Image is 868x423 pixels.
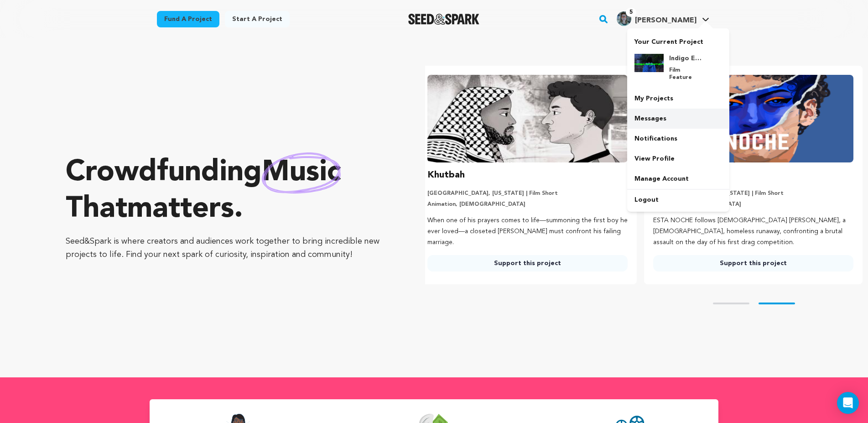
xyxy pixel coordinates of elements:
p: [GEOGRAPHIC_DATA], [US_STATE] | Film Short [653,190,853,197]
a: Logout [627,190,729,210]
a: Notifications [627,129,729,149]
img: Khutbah image [427,75,628,162]
p: Your Current Project [634,34,722,47]
img: ESTA NOCHE image [653,75,853,162]
span: 5 [626,8,636,17]
span: Willow S.'s Profile [615,10,711,29]
a: Start a project [225,11,290,27]
a: Willow S.'s Profile [615,10,711,26]
h4: Indigo Elsewhere [669,54,702,63]
span: [PERSON_NAME] [635,17,696,24]
p: ESTA NOCHE follows [DEMOGRAPHIC_DATA] [PERSON_NAME], a [DEMOGRAPHIC_DATA], homeless runaway, conf... [653,215,853,248]
a: Manage Account [627,169,729,189]
span: matters [127,195,234,224]
p: Drama, [DEMOGRAPHIC_DATA] [653,201,853,208]
a: View Profile [627,149,729,169]
a: Support this project [427,255,628,272]
p: When one of his prayers comes to life—summoning the first boy he ever loved—a closeted [PERSON_NA... [427,215,628,248]
a: Support this project [653,255,853,272]
a: Fund a project [157,11,219,27]
img: f61a4a56a5bafebe.jpg [634,54,664,72]
h3: Khutbah [427,168,465,183]
p: Animation, [DEMOGRAPHIC_DATA] [427,201,628,208]
p: Crowdfunding that . [66,155,389,228]
p: [GEOGRAPHIC_DATA], [US_STATE] | Film Short [427,190,628,197]
a: Seed&Spark Homepage [408,14,480,25]
a: Messages [627,109,729,129]
p: Seed&Spark is where creators and audiences work together to bring incredible new projects to life... [66,235,389,261]
img: hand sketched image [262,152,341,193]
a: Your Current Project Indigo Elsewhere Film Feature [634,34,722,89]
img: Seed&Spark Logo Dark Mode [408,14,480,25]
div: Willow S.'s Profile [617,11,696,26]
a: My Projects [627,89,729,109]
img: 6d0dde4ebf7a9ca5.jpg [617,11,631,26]
p: Film Feature [669,67,702,81]
div: Open Intercom Messenger [837,392,859,414]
